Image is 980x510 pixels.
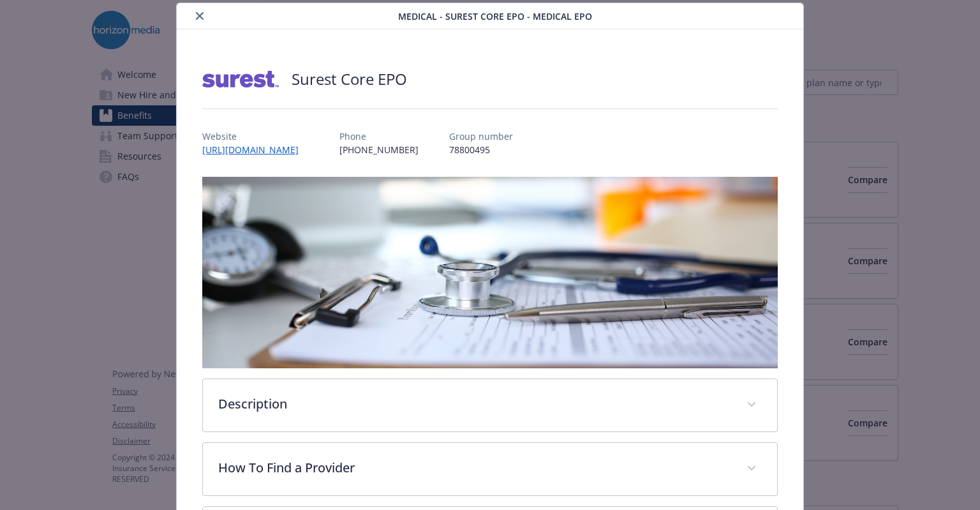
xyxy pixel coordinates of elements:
div: Description [203,379,776,431]
p: How To Find a Provider [218,458,731,477]
p: Phone [339,130,419,143]
p: 78800495 [449,143,513,156]
span: Medical - Surest Core EPO - Medical EPO [398,10,592,23]
button: close [192,8,207,24]
p: Description [218,394,731,414]
img: Surest [202,60,279,98]
div: How To Find a Provider [203,443,776,495]
p: Group number [449,130,513,143]
a: [URL][DOMAIN_NAME] [202,144,309,156]
p: Website [202,130,309,143]
h2: Surest Core EPO [292,68,407,90]
img: banner [202,177,777,368]
p: [PHONE_NUMBER] [339,143,419,156]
